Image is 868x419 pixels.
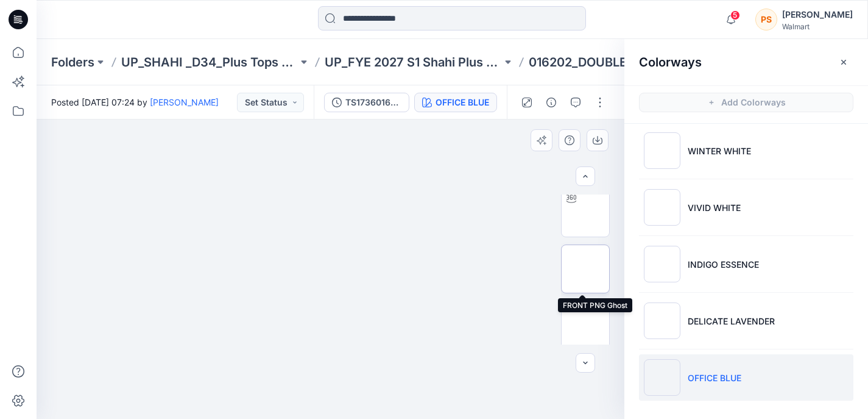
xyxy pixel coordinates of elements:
[688,258,759,271] p: INDIGO ESSENCE
[414,93,497,112] button: OFFICE BLUE
[644,132,680,169] img: WINTER WHITE
[782,7,853,22] div: [PERSON_NAME]
[688,315,775,328] p: DELICATE LAVENDER
[529,54,705,71] p: 016202_DOUBLE CLOTH_TS BOYFRIEND SHIRT
[730,10,740,20] span: 5
[121,54,298,71] a: UP_SHAHI _D34_Plus Tops and Dresses
[51,96,219,109] span: Posted [DATE] 07:24 by
[688,201,741,214] p: VIVID WHITE
[782,22,853,31] div: Walmart
[755,9,777,30] div: PS
[150,97,219,107] a: [PERSON_NAME]
[51,54,94,71] a: Folders
[436,96,489,109] div: OFFICE BLUE
[644,246,680,282] img: INDIGO ESSENCE
[688,371,741,384] p: OFFICE BLUE
[644,189,680,226] img: VIVID WHITE
[644,303,680,339] img: DELICATE LAVENDER
[325,54,501,71] a: UP_FYE 2027 S1 Shahi Plus Tops Dresses & Bottoms
[542,93,561,112] button: Details
[688,145,751,157] p: WINTER WHITE
[324,93,409,112] button: TS1736016202 ([DATE])
[639,55,702,70] h2: Colorways
[644,359,680,396] img: OFFICE BLUE
[345,96,401,109] div: TS1736016202 ([DATE])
